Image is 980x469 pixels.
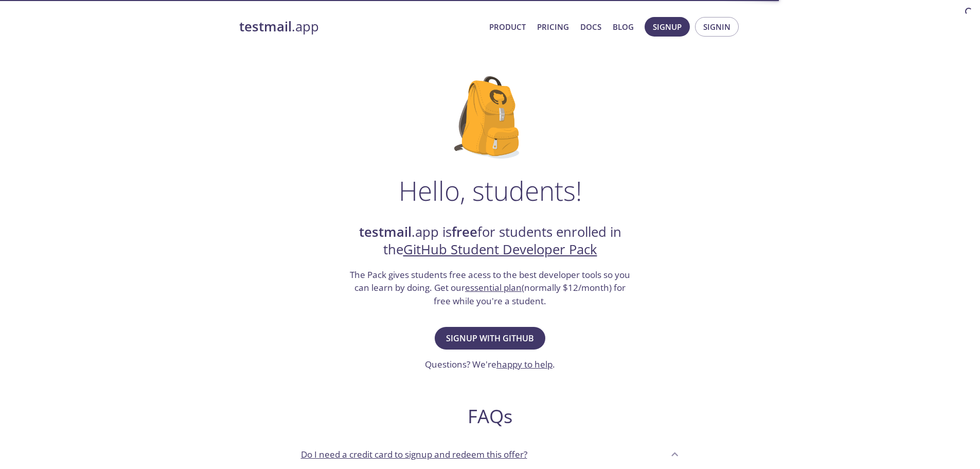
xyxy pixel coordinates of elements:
button: Signup with GitHub [435,327,545,350]
h2: FAQs [293,405,688,428]
a: essential plan [465,282,522,293]
a: Blog [613,20,634,33]
button: Signin [695,17,739,37]
img: github-student-backpack.png [454,76,526,159]
a: GitHub Student Developer Pack [403,240,597,258]
button: Signup [645,17,690,37]
span: Signin [703,20,730,33]
a: Pricing [537,20,569,33]
a: Product [489,20,526,33]
a: testmail.app [239,18,481,36]
a: Docs [580,20,601,33]
strong: free [452,223,477,241]
h1: Hello, students! [399,175,582,206]
h3: Questions? We're . [425,358,555,371]
div: Do I need a credit card to signup and redeem this offer? [293,440,688,468]
a: happy to help [496,358,553,370]
strong: testmail [359,223,412,241]
h3: The Pack gives students free acess to the best developer tools so you can learn by doing. Get our... [349,268,632,308]
h2: .app is for students enrolled in the [349,223,632,259]
strong: testmail [239,18,292,36]
p: Do I need a credit card to signup and redeem this offer? [301,448,527,461]
span: Signup [653,20,682,33]
span: Signup with GitHub [446,331,534,345]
